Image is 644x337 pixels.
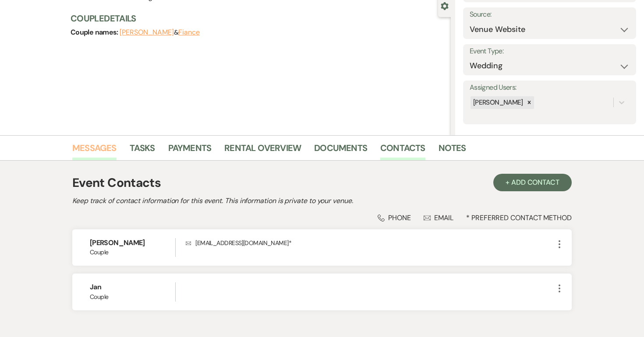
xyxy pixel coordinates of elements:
[90,292,175,302] span: Couple
[72,174,161,192] h1: Event Contacts
[186,238,554,248] p: [EMAIL_ADDRESS][DOMAIN_NAME] *
[90,238,175,248] h6: [PERSON_NAME]
[493,174,572,191] button: + Add Contact
[71,28,120,37] span: Couple names:
[471,96,524,109] div: [PERSON_NAME]
[439,141,466,160] a: Notes
[168,141,212,160] a: Payments
[314,141,367,160] a: Documents
[72,213,572,222] div: * Preferred Contact Method
[72,141,117,160] a: Messages
[72,196,572,206] h2: Keep track of contact information for this event. This information is private to your venue.
[120,29,174,36] button: [PERSON_NAME]
[224,141,301,160] a: Rental Overview
[424,213,454,222] div: Email
[380,141,425,160] a: Contacts
[71,12,442,25] h3: Couple Details
[378,213,411,222] div: Phone
[441,1,449,10] button: Close lead details
[90,248,175,257] span: Couple
[90,282,175,292] h6: Jan
[120,28,200,37] span: &
[178,29,200,36] button: Fiance
[470,45,630,58] label: Event Type:
[470,8,630,21] label: Source:
[470,81,630,94] label: Assigned Users:
[130,141,155,160] a: Tasks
